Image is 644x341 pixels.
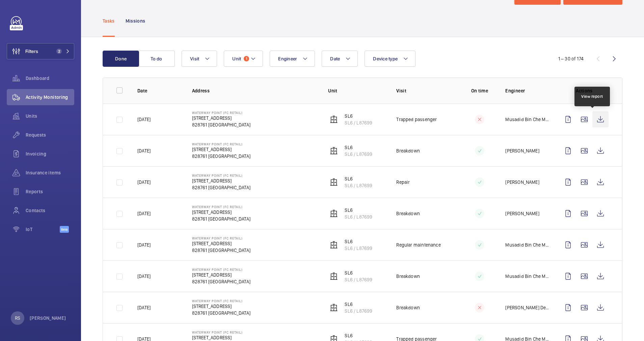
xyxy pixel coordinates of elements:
p: SL6 / L87699 [345,308,372,314]
p: Repair [396,179,410,186]
p: Engineer [505,87,549,94]
p: Breakdown [396,147,420,154]
img: elevator.svg [330,272,338,280]
p: 828761 [GEOGRAPHIC_DATA] [192,216,250,222]
p: SL6 / L87699 [345,245,372,252]
p: Waterway Point (FC Retail) [192,267,250,272]
p: [STREET_ADDRESS] [192,146,250,153]
span: Requests [26,132,74,138]
p: SL6 [345,207,372,214]
p: SL6 / L87699 [345,151,372,158]
p: 828761 [GEOGRAPHIC_DATA] [192,121,250,128]
p: Breakdown [396,304,420,311]
p: SL6 [345,238,372,245]
p: [DATE] [137,241,151,248]
p: Breakdown [396,210,420,217]
span: Insurance items [26,169,74,176]
img: elevator.svg [330,147,338,155]
button: Engineer [270,51,315,67]
p: Waterway Point (FC Retail) [192,173,250,177]
p: [STREET_ADDRESS] [192,240,250,247]
p: Tasks [103,18,115,24]
span: Device type [373,56,398,61]
p: SL6 / L87699 [345,214,372,220]
p: Waterway Point (FC Retail) [192,205,250,209]
p: Trapped passenger [396,116,437,123]
p: 828761 [GEOGRAPHIC_DATA] [192,153,250,160]
button: Device type [365,51,415,67]
p: [DATE] [137,116,151,123]
p: [PERSON_NAME] [505,147,539,154]
img: elevator.svg [330,241,338,249]
span: Contacts [26,207,74,214]
span: Visit [190,56,199,61]
p: [PERSON_NAME] Dela [PERSON_NAME] [505,304,549,311]
button: To do [138,51,175,67]
p: SL6 / L87699 [345,182,372,189]
p: SL6 [345,269,372,276]
p: SL6 [345,175,372,182]
span: IoT [26,226,60,233]
p: Waterway Point (FC Retail) [192,299,250,303]
p: Musadid Bin Che Muda [505,116,549,123]
p: [DATE] [137,210,151,217]
img: elevator.svg [330,209,338,218]
p: Musadid Bin Che Muda [505,241,549,248]
p: Actions [560,87,609,94]
p: Waterway Point (FC Retail) [192,236,250,240]
p: 828761 [GEOGRAPHIC_DATA] [192,278,250,285]
p: SL6 [345,301,372,308]
p: 828761 [GEOGRAPHIC_DATA] [192,247,250,254]
span: Units [26,113,74,119]
p: SL6 / L87699 [345,119,372,126]
span: Unit [232,56,241,61]
p: 828761 [GEOGRAPHIC_DATA] [192,184,250,191]
button: Unit1 [224,51,263,67]
p: [STREET_ADDRESS] [192,209,250,216]
button: Done [103,51,139,67]
p: SL6 [345,332,372,339]
span: Engineer [278,56,297,61]
p: [STREET_ADDRESS] [192,115,250,121]
p: On time [464,87,494,94]
button: Filters2 [7,43,74,59]
p: [DATE] [137,147,151,154]
p: 828761 [GEOGRAPHIC_DATA] [192,310,250,316]
p: SL6 / L87699 [345,276,372,283]
p: [DATE] [137,304,151,311]
span: Activity Monitoring [26,94,74,101]
p: [PERSON_NAME] [505,179,539,186]
p: SL6 [345,113,372,119]
span: Dashboard [26,75,74,82]
img: elevator.svg [330,178,338,186]
span: Beta [60,226,69,233]
p: [DATE] [137,179,151,186]
p: Visit [396,87,454,94]
p: Waterway Point (FC Retail) [192,330,250,334]
button: Date [322,51,358,67]
p: [DATE] [137,273,151,280]
div: View report [581,93,603,100]
span: Invoicing [26,150,74,157]
button: Visit [182,51,217,67]
p: [PERSON_NAME] [505,210,539,217]
p: Address [192,87,318,94]
p: Regular maintenance [396,241,440,248]
p: RS [15,315,20,321]
p: [STREET_ADDRESS] [192,177,250,184]
p: [STREET_ADDRESS] [192,334,250,341]
img: elevator.svg [330,115,338,123]
span: Filters [25,48,38,55]
p: Waterway Point (FC Retail) [192,142,250,146]
span: 2 [56,49,62,54]
p: [STREET_ADDRESS] [192,303,250,310]
p: Unit [328,87,385,94]
span: Date [330,56,340,61]
p: Waterway Point (FC Retail) [192,111,250,115]
span: 1 [244,56,249,61]
p: [STREET_ADDRESS] [192,272,250,278]
p: SL6 [345,144,372,151]
img: elevator.svg [330,304,338,312]
p: [PERSON_NAME] [30,315,66,321]
p: Date [137,87,181,94]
